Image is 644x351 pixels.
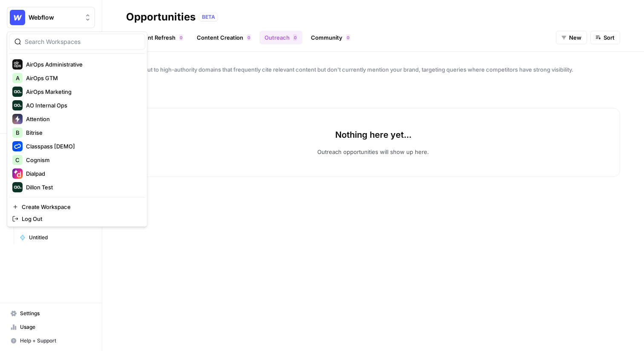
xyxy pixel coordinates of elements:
[26,169,138,178] span: Dialpad
[7,320,95,334] a: Usage
[12,114,23,124] img: Attention Logo
[12,182,23,192] img: Dillon Test Logo
[7,7,95,28] button: Workspace: Webflow
[126,10,195,24] div: Opportunities
[7,307,95,320] a: Settings
[247,34,251,41] div: 0
[12,168,23,179] img: Dialpad Logo
[347,34,349,41] span: 0
[180,34,182,41] span: 0
[26,87,138,96] span: AirOps Marketing
[259,31,302,44] a: Outreach0
[22,215,138,223] span: Log Out
[25,38,140,46] input: Search Workspaces
[199,13,218,21] div: BETA
[22,203,138,211] span: Create Workspace
[317,148,429,156] p: Outreach opportunities will show up here.
[26,60,138,69] span: AirOps Administrative
[26,142,138,151] span: Classpass [DEMO]
[335,129,411,141] p: Nothing here yet...
[247,34,250,41] span: 0
[26,183,138,191] span: Dillon Test
[12,87,23,97] img: AirOps Marketing Logo
[26,101,138,110] span: AO Internal Ops
[16,74,20,82] span: A
[12,141,23,151] img: Classpass [DEMO] Logo
[26,74,138,82] span: AirOps GTM
[26,115,138,123] span: Attention
[7,32,147,227] div: Workspace: Webflow
[590,31,620,44] button: Sort
[26,128,138,137] span: Bitrise
[12,100,23,110] img: AO Internal Ops Logo
[15,156,20,164] span: C
[20,323,91,331] span: Usage
[20,337,91,345] span: Help + Support
[10,10,25,25] img: Webflow Logo
[294,34,296,41] span: 0
[346,34,350,41] div: 0
[29,234,91,241] span: Untitled
[604,33,615,42] span: Sort
[569,33,581,42] span: New
[556,31,587,44] button: New
[126,65,620,74] span: Reach out to high-authority domains that frequently cite relevant content but don't currently men...
[20,310,91,317] span: Settings
[29,13,80,22] span: Webflow
[306,31,355,44] a: Community0
[7,334,95,348] button: Help + Support
[12,59,23,70] img: AirOps Administrative Logo
[16,231,95,244] a: Untitled
[9,201,145,213] a: Create Workspace
[9,213,145,225] a: Log Out
[293,34,297,41] div: 0
[192,31,256,44] a: Content Creation0
[26,156,138,164] span: Cognism
[126,31,188,44] a: Content Refresh0
[16,128,20,137] span: B
[179,34,183,41] div: 0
